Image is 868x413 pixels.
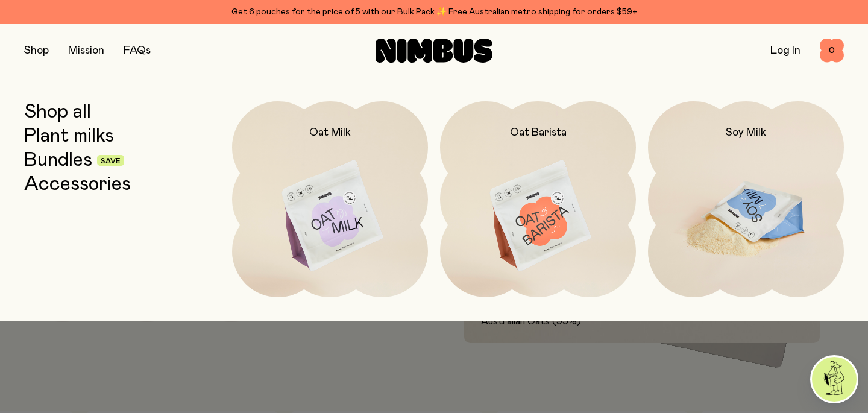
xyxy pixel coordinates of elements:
[309,125,351,140] h2: Oat Milk
[124,45,151,56] a: FAQs
[510,125,567,140] h2: Oat Barista
[101,157,121,165] span: Save
[820,39,844,63] button: 0
[24,125,114,147] a: Plant milks
[440,101,636,297] a: Oat Barista
[68,45,104,56] a: Mission
[24,150,92,171] a: Bundles
[648,101,844,297] a: Soy Milk
[24,101,91,123] a: Shop all
[24,5,844,19] div: Get 6 pouches for the price of 5 with our Bulk Pack ✨ Free Australian metro shipping for orders $59+
[812,357,857,402] img: agent
[232,101,428,297] a: Oat Milk
[726,125,766,140] h2: Soy Milk
[770,45,800,56] a: Log In
[24,174,131,195] a: Accessories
